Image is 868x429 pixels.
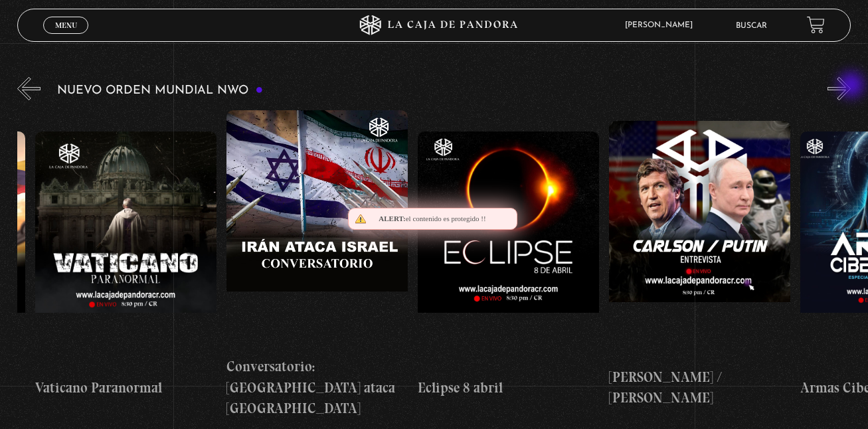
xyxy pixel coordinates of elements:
[418,110,599,419] a: Eclipse 8 abril
[609,367,790,408] h4: [PERSON_NAME] / [PERSON_NAME]
[379,214,405,222] span: Alert:
[807,16,825,34] a: View your shopping cart
[50,33,82,42] span: Cerrar
[226,110,408,419] a: Conversatorio: [GEOGRAPHIC_DATA] ataca [GEOGRAPHIC_DATA]
[17,77,41,100] button: Previous
[827,77,851,100] button: Next
[618,21,706,29] span: [PERSON_NAME]
[418,377,599,398] h4: Eclipse 8 abril
[736,22,767,30] a: Buscar
[609,110,790,419] a: [PERSON_NAME] / [PERSON_NAME]
[55,21,77,29] span: Menu
[35,110,217,419] a: Vaticano Paranormal
[226,356,408,419] h4: Conversatorio: [GEOGRAPHIC_DATA] ataca [GEOGRAPHIC_DATA]
[57,84,263,97] h3: Nuevo Orden Mundial NWO
[348,208,517,230] div: el contenido es protegido !!
[35,377,217,398] h4: Vaticano Paranormal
